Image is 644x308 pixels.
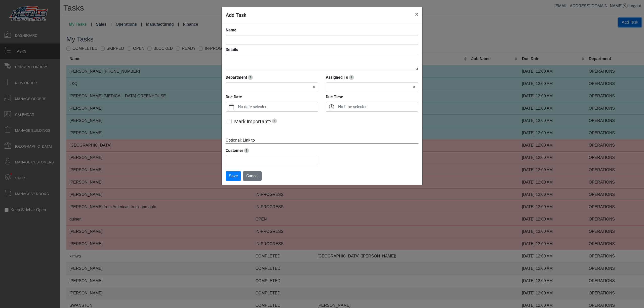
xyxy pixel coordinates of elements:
[272,118,277,123] span: Marking a task as important will make it show up at the top of task lists
[226,28,236,32] strong: Name
[337,102,418,111] label: No time selected
[226,171,241,181] button: Save
[243,171,262,181] button: Cancel
[229,173,238,178] span: Save
[326,75,348,80] strong: Assigned To
[226,102,237,111] button: calendar
[329,104,334,109] svg: clock
[349,75,354,80] span: Track who this task is assigned to
[411,7,422,21] button: Close
[237,102,318,111] label: No date selected
[248,75,253,80] span: Selecting a department will automatically assign to an employee in that department
[226,11,246,19] h5: Add Task
[226,47,238,52] strong: Details
[226,137,418,144] div: Optional: Link to
[226,95,242,99] strong: Due Date
[244,148,249,153] span: Start typing to pull up a list of customers. You must select a customer from the list.
[234,118,278,125] label: Mark Important?
[326,102,337,111] button: clock
[226,75,247,80] strong: Department
[229,104,234,109] svg: calendar
[226,148,243,153] strong: Customer
[326,95,343,99] strong: Due Time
